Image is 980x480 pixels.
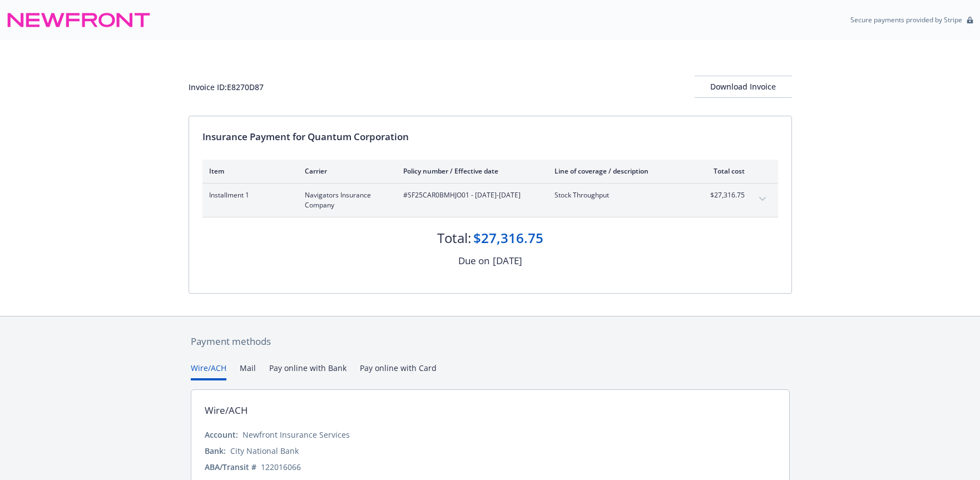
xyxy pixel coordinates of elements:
[205,445,226,457] div: Bank:
[209,166,287,176] div: Item
[230,445,299,457] div: City National Bank
[703,190,745,200] span: $27,316.75
[191,334,790,349] div: Payment methods
[360,362,437,380] button: Pay online with Card
[191,362,226,380] button: Wire/ACH
[202,130,778,144] div: Insurance Payment for Quantum Corporation
[473,229,543,248] div: $27,316.75
[209,190,287,200] span: Installment 1
[261,461,301,473] div: 122016066
[205,403,248,418] div: Wire/ACH
[403,190,537,200] span: #SF25CAR0BMHJO01 - [DATE]-[DATE]
[695,76,792,97] div: Download Invoice
[269,362,347,380] button: Pay online with Bank
[437,229,471,248] div: Total:
[555,166,685,176] div: Line of coverage / description
[205,461,256,473] div: ABA/Transit #
[202,184,778,217] div: Installment 1Navigators Insurance Company#SF25CAR0BMHJO01 - [DATE]-[DATE]Stock Throughput$27,316....
[305,190,385,210] span: Navigators Insurance Company
[493,254,522,268] div: [DATE]
[458,254,489,268] div: Due on
[695,76,792,98] button: Download Invoice
[850,15,962,24] p: Secure payments provided by Stripe
[189,81,264,93] div: Invoice ID: E8270D87
[555,190,685,200] span: Stock Throughput
[305,166,385,176] div: Carrier
[242,429,350,441] div: Newfront Insurance Services
[703,166,745,176] div: Total cost
[205,429,238,441] div: Account:
[754,190,771,208] button: expand content
[403,166,537,176] div: Policy number / Effective date
[240,362,256,380] button: Mail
